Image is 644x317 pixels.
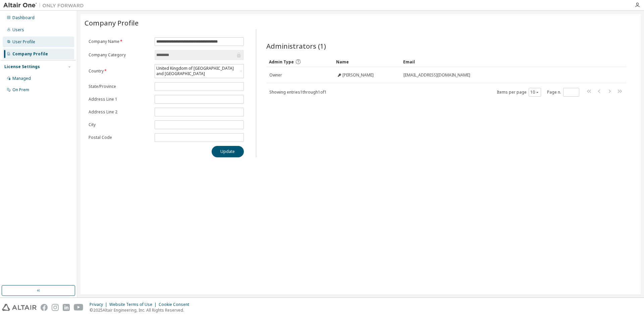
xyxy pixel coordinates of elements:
span: Owner [269,72,282,78]
span: Page n. [547,88,579,97]
div: Users [12,27,24,33]
div: On Prem [12,87,29,93]
span: Administrators (1) [266,41,326,51]
img: linkedin.svg [63,304,70,311]
div: United Kingdom of [GEOGRAPHIC_DATA] and [GEOGRAPHIC_DATA] [155,64,244,78]
span: Company Profile [85,18,139,28]
div: User Profile [12,39,35,45]
span: Items per page [497,88,541,97]
button: 10 [530,90,539,95]
img: Altair One [3,2,87,9]
div: Company Profile [12,51,48,57]
label: State/Province [89,84,151,89]
span: Admin Type [269,59,294,65]
span: [PERSON_NAME] [342,72,374,78]
img: facebook.svg [41,304,48,311]
label: Address Line 1 [89,97,151,102]
label: City [89,122,151,127]
div: License Settings [4,64,40,69]
label: Country [89,68,151,74]
label: Postal Code [89,135,151,140]
div: Name [336,56,398,67]
label: Address Line 2 [89,109,151,115]
label: Company Name [89,39,151,44]
div: Cookie Consent [159,302,193,307]
span: [EMAIL_ADDRESS][DOMAIN_NAME] [404,72,470,78]
div: Managed [12,76,31,81]
div: United Kingdom of [GEOGRAPHIC_DATA] and [GEOGRAPHIC_DATA] [155,65,238,77]
p: © 2025 Altair Engineering, Inc. All Rights Reserved. [90,307,193,313]
img: altair_logo.svg [2,304,37,311]
button: Update [212,146,244,157]
div: Email [403,56,608,67]
label: Company Category [89,52,151,58]
span: Showing entries 1 through 1 of 1 [269,89,327,95]
div: Privacy [90,302,109,307]
div: Website Terms of Use [109,302,159,307]
img: youtube.svg [74,304,84,311]
div: Dashboard [12,15,35,20]
img: instagram.svg [52,304,59,311]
